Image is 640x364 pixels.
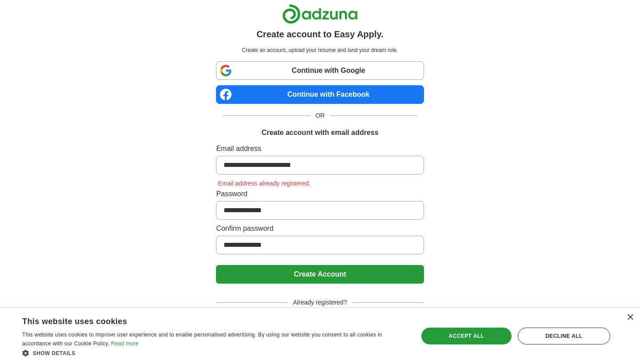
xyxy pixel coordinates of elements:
[111,340,139,347] a: Read more, opens a new window
[216,143,424,154] label: Email address
[216,61,424,80] a: Continue with Google
[22,348,407,357] div: Show details
[256,28,384,41] h1: Create account to Easy Apply.
[22,332,382,347] span: This website uses cookies to improve user experience and to enable personalised advertising. By u...
[310,111,330,120] span: OR
[216,265,424,284] button: Create Account
[288,298,352,307] span: Already registered?
[282,4,358,24] img: Adzuna logo
[216,180,312,187] span: Email address already registered.
[216,223,424,234] label: Confirm password
[518,328,610,344] div: Decline all
[261,127,378,138] h1: Create account with email address
[627,314,633,321] div: Close
[421,328,512,344] div: Accept all
[216,189,424,199] label: Password
[33,350,76,356] span: Show details
[22,313,384,327] div: This website uses cookies
[216,85,424,104] a: Continue with Facebook
[218,46,422,54] p: Create an account, upload your resume and land your dream role.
